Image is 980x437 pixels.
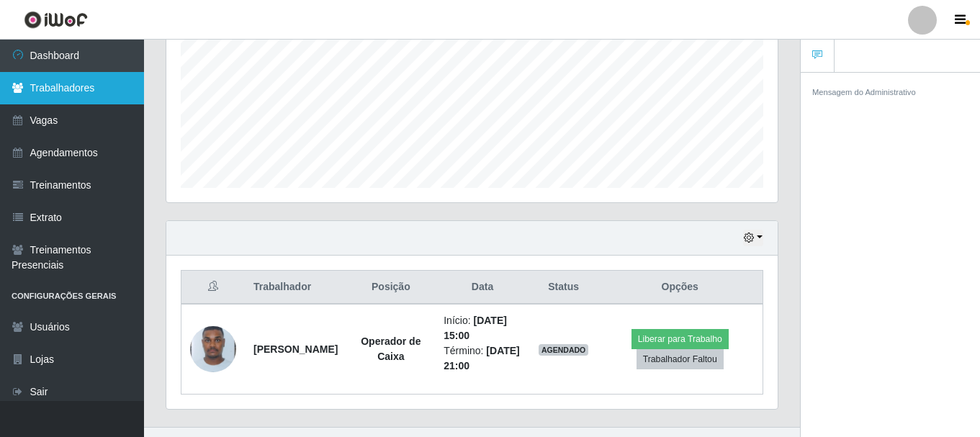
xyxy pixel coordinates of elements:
span: AGENDADO [539,344,589,356]
th: Trabalhador [245,271,346,305]
strong: [PERSON_NAME] [253,343,338,355]
img: CoreUI Logo [24,11,88,29]
small: Mensagem do Administrativo [812,88,916,96]
th: Posição [346,271,435,305]
th: Opções [597,271,763,305]
li: Início: [444,313,521,343]
button: Trabalhador Faltou [637,349,724,369]
li: Término: [444,343,521,374]
time: [DATE] 15:00 [444,315,507,341]
img: 1721222476236.jpeg [190,319,236,379]
th: Status [530,271,598,305]
th: Data [435,271,530,305]
strong: Operador de Caixa [361,335,421,362]
button: Liberar para Trabalho [631,329,729,349]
